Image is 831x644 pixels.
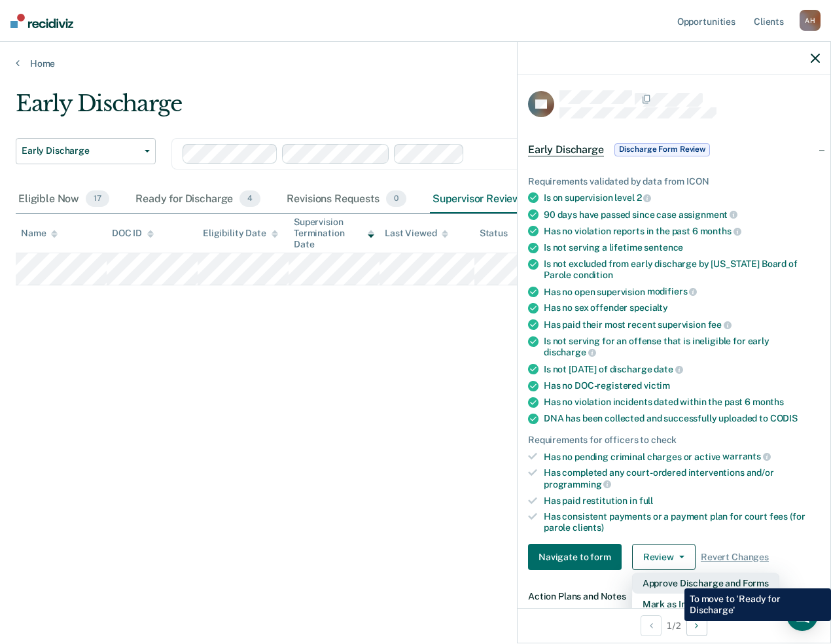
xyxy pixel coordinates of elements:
div: Eligible Now [16,185,112,214]
span: Early Discharge [528,143,604,156]
a: Home [16,58,815,69]
div: Has paid restitution in [544,495,820,507]
div: Early DischargeDischarge Form Review [518,129,830,171]
div: Early Discharge [16,90,764,128]
span: 17 [86,190,109,207]
span: condition [573,270,613,280]
div: Has completed any court-ordered interventions and/or [544,467,820,490]
div: DOC ID [112,228,154,239]
span: Revert Changes [701,552,769,563]
dt: Action Plans and Notes [528,591,820,602]
div: Supervision Termination Date [294,217,374,249]
span: modifiers [647,286,698,296]
div: Supervisor Review [430,185,550,214]
div: Has no sex offender [544,302,820,313]
div: Has no violation reports in the past 6 [544,225,820,237]
span: sentence [644,242,683,253]
div: Requirements for officers to check [528,435,820,446]
div: Has no pending criminal charges or active [544,451,820,463]
span: specialty [629,302,668,313]
div: Requirements validated by data from ICON [528,176,820,187]
span: Discharge Form Review [614,143,710,156]
a: Navigate to form link [528,544,627,570]
span: full [639,495,653,506]
span: programming [544,479,611,490]
div: Open Intercom Messenger [787,599,818,631]
span: date [654,364,682,374]
button: Previous Opportunity [641,615,662,636]
button: Next Opportunity [686,615,707,636]
div: Has consistent payments or a payment plan for court fees (for parole [544,511,820,533]
span: CODIS [770,413,798,423]
div: Status [480,228,508,239]
div: Revisions Requests [284,185,408,214]
span: fee [708,319,732,330]
div: Is not serving a lifetime [544,242,820,253]
span: warrants [722,451,771,461]
div: 90 days have passed since case [544,209,820,221]
button: Review [632,544,696,570]
div: Is not excluded from early discharge by [US_STATE] Board of Parole [544,259,820,281]
button: Navigate to form [528,544,622,570]
div: A H [800,10,821,31]
span: assignment [679,209,737,220]
div: Eligibility Date [203,228,278,239]
span: 0 [386,190,406,207]
span: clients) [573,522,604,533]
div: 1 / 2 [518,608,830,643]
div: Ready for Discharge [133,185,263,214]
span: months [752,397,784,407]
div: Has no DOC-registered [544,380,820,391]
div: DNA has been collected and successfully uploaded to [544,413,820,424]
span: Early Discharge [22,145,139,156]
span: 2 [637,192,652,203]
span: victim [644,380,670,391]
button: Approve Discharge and Forms [632,573,779,594]
div: Has paid their most recent supervision [544,319,820,331]
div: Is not [DATE] of discharge [544,363,820,375]
div: Name [21,228,58,239]
div: Has no violation incidents dated within the past 6 [544,397,820,408]
div: Is not serving for an offense that is ineligible for early [544,336,820,358]
span: discharge [544,347,596,357]
img: Recidiviz [10,14,73,28]
div: Has no open supervision [544,286,820,298]
span: months [700,226,741,236]
button: Mark as Ineligible [632,594,779,615]
div: Last Viewed [385,228,448,239]
span: 4 [239,190,260,207]
div: Is on supervision level [544,192,820,204]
